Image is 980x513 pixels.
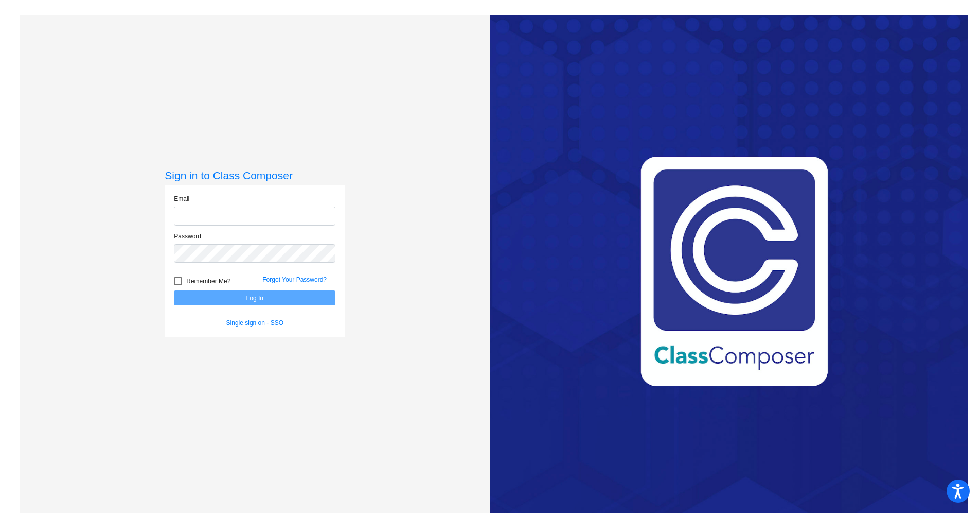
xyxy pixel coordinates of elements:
label: Email [174,194,189,203]
button: Log In [174,290,335,305]
span: Remember Me? [186,275,230,287]
h3: Sign in to Class Composer [165,169,345,182]
a: Single sign on - SSO [226,319,283,327]
a: Forgot Your Password? [262,276,327,283]
label: Password [174,232,201,241]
